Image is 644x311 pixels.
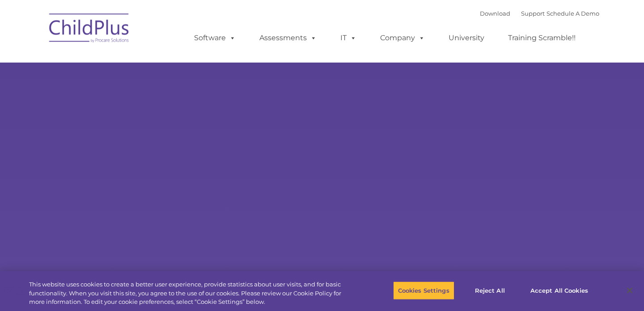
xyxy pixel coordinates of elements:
img: ChildPlus by Procare Solutions [45,7,134,52]
a: Training Scramble!! [499,29,585,47]
button: Close [620,281,640,300]
div: This website uses cookies to create a better user experience, provide statistics about user visit... [29,280,354,307]
a: Schedule A Demo [547,10,599,17]
a: University [440,29,493,47]
button: Accept All Cookies [525,281,593,300]
a: Software [185,29,245,47]
button: Reject All [462,281,518,300]
font: | [480,10,599,17]
a: Company [371,29,434,47]
a: Support [521,10,545,17]
a: Assessments [250,29,326,47]
a: Download [480,10,510,17]
button: Cookies Settings [393,281,454,300]
a: IT [331,29,365,47]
